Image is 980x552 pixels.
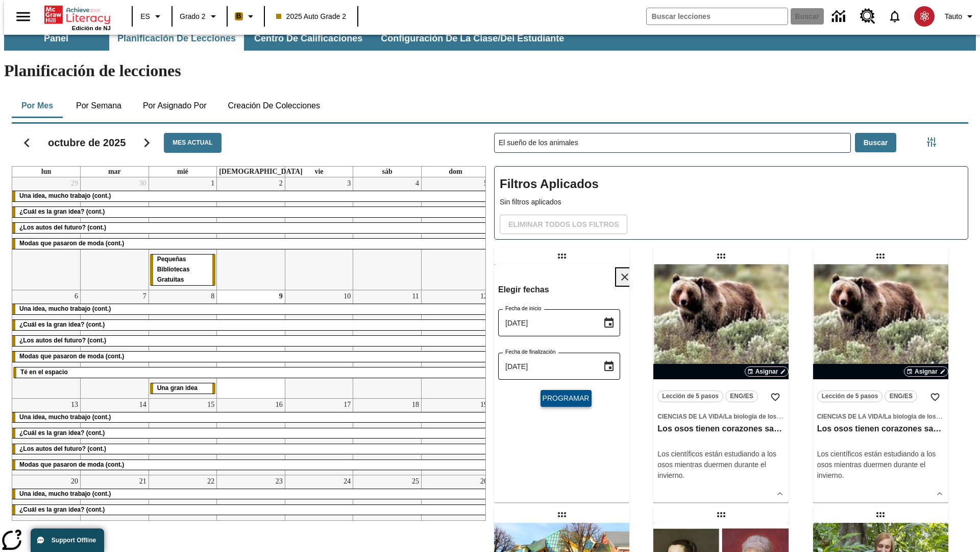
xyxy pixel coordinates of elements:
a: 29 de septiembre de 2025 [69,177,80,190]
button: Boost El color de la clase es anaranjado claro. Cambiar el color de la clase. [231,7,261,26]
span: ¿Los autos del futuro? (cont.) [19,337,106,344]
span: Modas que pasaron de moda (cont.) [19,240,124,247]
span: Tauto [945,11,962,22]
td: 1 de octubre de 2025 [149,177,217,290]
div: Una idea, mucho trabajo (cont.) [12,412,489,423]
div: Pequeñas Bibliotecas Gratuitas [150,255,216,285]
span: Tema: Ciencias de la Vida/La biología de los sistemas humanos y la salud [657,411,785,422]
a: 1 de octubre de 2025 [209,177,216,190]
span: Edición de NJ [72,25,111,31]
a: 18 de octubre de 2025 [410,399,421,411]
div: Lección arrastrable: La doctora de los perezosos [872,507,889,523]
td: 19 de octubre de 2025 [421,398,489,475]
a: 22 de octubre de 2025 [205,475,216,488]
a: 12 de octubre de 2025 [478,290,489,303]
span: Una idea, mucho trabajo (cont.) [19,192,111,199]
div: Choose date [498,283,633,415]
div: Portada [44,4,111,31]
td: 9 de octubre de 2025 [217,290,285,398]
div: ¿Los autos del futuro? (cont.) [12,444,489,454]
div: Lección arrastrable: Los osos tienen corazones sanos, pero ¿por qué? [872,248,889,264]
span: Pequeñas Bibliotecas Gratuitas [157,256,190,283]
div: Subbarra de navegación [4,26,573,51]
button: Abrir el menú lateral [8,2,38,32]
span: Configuración de la clase/del estudiante [381,33,564,44]
a: 14 de octubre de 2025 [137,399,149,411]
span: 2025 Auto Grade 2 [276,11,347,22]
span: Ciencias de la Vida [817,413,883,420]
a: martes [106,167,123,177]
div: lesson details [813,264,948,502]
button: Panel [5,26,107,51]
span: ENG/ES [890,391,913,402]
img: avatar image [914,6,935,27]
button: Choose date, selected date is 9 oct 2025 [599,313,619,333]
h3: Los osos tienen corazones sanos, pero ¿por qué? [657,424,785,434]
button: Por asignado por [135,94,215,118]
button: Ver más [932,486,947,501]
a: 7 de octubre de 2025 [141,290,149,303]
a: 23 de octubre de 2025 [274,475,285,488]
button: Perfil/Configuración [941,7,980,26]
span: ENG/ES [730,391,753,402]
button: Planificación de lecciones [109,26,244,51]
td: 4 de octubre de 2025 [353,177,422,290]
button: Creación de colecciones [219,94,328,118]
a: 30 de septiembre de 2025 [137,177,149,190]
button: Configuración de la clase/del estudiante [373,26,572,51]
a: 10 de octubre de 2025 [341,290,353,303]
div: Filtros Aplicados [494,166,968,240]
div: Lección arrastrable: Los osos tienen corazones sanos, pero ¿por qué? [713,248,729,264]
span: Té en el espacio [20,369,68,376]
a: viernes [312,167,325,177]
div: ¿Cuál es la gran idea? (cont.) [12,428,489,439]
a: 24 de octubre de 2025 [341,475,353,488]
a: 25 de octubre de 2025 [410,475,421,488]
a: 5 de octubre de 2025 [482,177,489,190]
td: 11 de octubre de 2025 [353,290,422,398]
div: Lección arrastrable: Los edificios más extraños del mundo [554,507,570,523]
a: 3 de octubre de 2025 [345,177,353,190]
span: ¿Los autos del futuro? (cont.) [19,445,106,452]
span: Una idea, mucho trabajo (cont.) [19,413,111,421]
span: Asignar [755,367,778,376]
span: ¿Los autos del futuro? (cont.) [19,224,106,231]
a: sábado [380,167,394,177]
a: 4 de octubre de 2025 [413,177,421,190]
button: Regresar [14,130,40,156]
td: 7 de octubre de 2025 [81,290,149,398]
button: Choose date, selected date is 9 oct 2025 [599,356,619,377]
div: ¿Cuál es la gran idea? (cont.) [12,320,489,330]
a: 21 de octubre de 2025 [137,475,149,488]
div: Té en el espacio [13,367,488,378]
span: Programar [543,393,590,404]
span: Panel [44,33,68,44]
div: ¿Cuál es la gran idea? (cont.) [12,505,489,515]
div: Una gran idea [150,383,216,394]
td: 5 de octubre de 2025 [421,177,489,290]
span: Asignar [915,367,938,376]
span: Planificación de lecciones [117,33,236,44]
span: Una idea, mucho trabajo (cont.) [19,490,111,497]
td: 6 de octubre de 2025 [12,290,81,398]
div: ¿Cuál es la gran idea? (cont.) [12,207,489,217]
span: ¿Cuál es la gran idea? (cont.) [19,208,105,215]
span: / [883,413,884,420]
span: ¿Cuál es la gran idea? (cont.) [19,321,105,328]
button: Lección de 5 pasos [657,390,723,402]
input: Buscar campo [647,8,788,25]
button: Lección de 5 pasos [817,390,883,402]
button: Grado: Grado 2, Elige un grado [176,7,224,26]
td: 3 de octubre de 2025 [285,177,353,290]
h6: Elegir fechas [498,283,633,297]
span: Una gran idea [157,384,198,392]
div: lesson details [494,264,629,502]
div: Lección arrastrable: Mujeres notables de la Ilustración [713,507,729,523]
button: Buscar [855,133,896,153]
span: Tema: Ciencias de la Vida/La biología de los sistemas humanos y la salud [817,411,944,422]
button: Centro de calificaciones [246,26,371,51]
button: Escoja un nuevo avatar [908,3,941,30]
button: Lenguaje: ES, Selecciona un idioma [136,7,168,26]
span: Grado 2 [180,11,206,22]
button: Por mes [12,94,63,118]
